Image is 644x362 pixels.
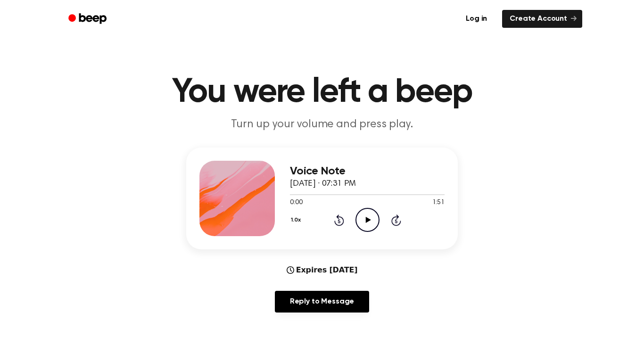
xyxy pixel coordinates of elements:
h1: You were left a beep [81,75,563,109]
a: Log in [456,8,496,30]
a: Beep [62,10,115,28]
span: [DATE] · 07:31 PM [290,180,356,188]
h3: Voice Note [290,165,445,178]
span: 1:51 [432,198,445,208]
a: Create Account [502,10,582,28]
p: Turn up your volume and press play. [141,117,503,132]
div: Expires [DATE] [287,264,358,276]
span: 0:00 [290,198,302,208]
button: 1.0x [290,212,304,228]
a: Reply to Message [275,291,369,313]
